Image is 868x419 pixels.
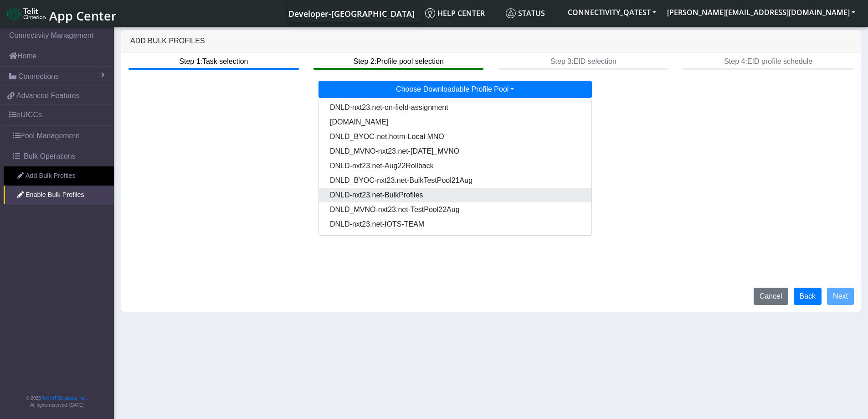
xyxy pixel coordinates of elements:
span: Advanced Features [16,90,80,101]
button: DNLD-nxt23.net-Aug22Rollback [319,159,591,173]
button: Next [827,288,854,305]
span: Connections [18,71,59,82]
span: Status [506,8,545,18]
img: knowledge.svg [425,8,435,18]
button: DNLD_BYOC-nxt23.net-BulkTestPool21Aug [319,173,591,188]
div: Choose Downloadable Profile Pool [318,99,592,236]
a: Status [502,4,562,22]
a: Your current platform instance [288,4,414,22]
button: [PERSON_NAME][EMAIL_ADDRESS][DOMAIN_NAME] [662,4,861,21]
span: App Center [49,7,117,24]
a: Add Bulk Profiles [4,166,114,186]
btn: Step 1: Task selection [128,52,298,70]
button: Choose Downloadable Profile Pool [318,81,592,98]
button: DNLD_BYOC-net.hotm-Local MNO [319,129,591,144]
a: Bulk Operations [4,146,114,166]
a: App Center [7,4,115,23]
img: logo-telit-cinterion-gw-new.png [7,6,46,21]
button: DNLD-nxt23.net-BulkProfiles [319,188,591,202]
button: DNLD-nxt23.net-on-field-assignment [319,100,591,115]
div: Add Bulk Profiles [121,30,861,52]
button: DNLD-nxt23.net-IOTS-TEAM [319,217,591,232]
button: Cancel [754,288,788,305]
a: Help center [421,4,502,22]
button: Back [794,288,822,305]
span: Help center [425,8,485,18]
button: CONNECTIVITY_QATEST [562,4,662,21]
a: Enable Bulk Profiles [4,186,114,205]
btn: Step 2: Profile pool selection [313,52,483,70]
button: [DOMAIN_NAME] [319,115,591,129]
img: status.svg [506,8,516,18]
button: DNLD_MVNO-nxt23.net-TestPool22Aug [319,202,591,217]
a: Telit IoT Solutions, Inc. [41,396,87,401]
span: Developer-[GEOGRAPHIC_DATA] [288,8,415,19]
a: Pool Management [4,126,114,146]
button: DNLD_MVNO-nxt23.net-[DATE]_MVNO [319,144,591,159]
span: Bulk Operations [24,151,76,162]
